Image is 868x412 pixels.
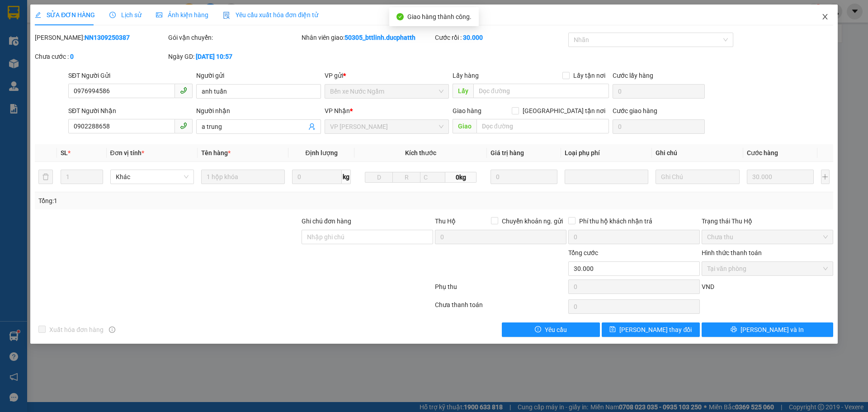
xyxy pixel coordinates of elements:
[196,106,321,116] div: Người nhận
[453,119,476,133] span: Giao
[463,34,483,41] b: 30.000
[435,33,566,43] div: Cước rồi :
[46,325,107,335] span: Xuất hóa đơn hàng
[168,33,300,43] div: Gói vận chuyển:
[38,170,53,184] button: delete
[342,170,351,184] span: kg
[61,149,68,156] span: SL
[407,13,472,20] span: Giao hàng thành công.
[821,13,829,20] span: close
[613,119,705,134] input: Cước giao hàng
[453,72,479,79] span: Lấy hàng
[731,326,737,333] span: printer
[365,172,393,183] input: D
[491,170,558,184] input: 0
[330,120,443,133] span: VP Hoằng Kim
[180,87,187,94] span: phone
[116,170,189,184] span: Khác
[392,172,420,183] input: R
[619,325,692,335] span: [PERSON_NAME] thay đổi
[330,85,443,98] span: Bến xe Nước Ngầm
[435,218,456,225] span: Thu Hộ
[156,11,208,19] span: Ảnh kiện hàng
[302,218,351,225] label: Ghi chú đơn hàng
[453,107,481,114] span: Giao hàng
[535,326,541,333] span: exclamation-circle
[707,262,828,275] span: Tại văn phòng
[702,322,833,337] button: printer[PERSON_NAME] và In
[201,170,285,184] input: VD: Bàn, Ghế
[747,170,814,184] input: 0
[109,327,115,333] span: info-circle
[180,122,187,129] span: phone
[68,106,193,116] div: SĐT Người Nhận
[35,33,166,43] div: [PERSON_NAME]:
[305,149,337,156] span: Định lượng
[609,326,616,333] span: save
[308,123,316,130] span: user-add
[109,12,116,18] span: clock-circle
[576,216,656,226] span: Phí thu hộ khách nhận trả
[652,144,743,162] th: Ghi chú
[223,11,318,19] span: Yêu cầu xuất hóa đơn điện tử
[473,84,609,98] input: Dọc đường
[168,52,300,62] div: Ngày GD:
[70,53,74,60] b: 0
[35,12,41,18] span: edit
[85,34,130,41] b: NN1309250387
[502,322,600,337] button: exclamation-circleYêu cầu
[68,71,193,81] div: SĐT Người Gửi
[568,249,598,256] span: Tổng cước
[519,106,609,116] span: [GEOGRAPHIC_DATA] tận nơi
[434,282,567,298] div: Phụ thu
[498,216,566,226] span: Chuyển khoản ng. gửi
[35,52,166,62] div: Chưa cước :
[405,149,436,156] span: Kích thước
[741,325,804,335] span: [PERSON_NAME] và In
[196,53,232,60] b: [DATE] 10:57
[453,84,473,98] span: Lấy
[702,249,762,256] label: Hình thức thanh toán
[613,107,657,114] label: Cước giao hàng
[420,172,445,183] input: C
[325,107,350,114] span: VP Nhận
[747,149,778,156] span: Cước hàng
[396,13,404,20] span: check-circle
[196,71,321,81] div: Người gửi
[223,12,230,19] img: icon
[702,216,833,226] div: Trạng thái Thu Hộ
[491,149,524,156] span: Giá trị hàng
[702,283,714,290] span: VND
[613,84,705,99] input: Cước lấy hàng
[201,149,231,156] span: Tên hàng
[156,12,162,18] span: picture
[545,325,567,335] span: Yêu cầu
[613,72,653,79] label: Cước lấy hàng
[325,71,449,81] div: VP gửi
[821,170,830,184] button: plus
[302,230,433,244] input: Ghi chú đơn hàng
[35,11,95,19] span: SỬA ĐƠN HÀNG
[707,230,828,244] span: Chưa thu
[812,5,838,30] button: Close
[434,300,567,316] div: Chưa thanh toán
[656,170,739,184] input: Ghi Chú
[561,144,652,162] th: Loại phụ phí
[38,196,335,206] div: Tổng: 1
[109,11,142,19] span: Lịch sử
[302,33,433,43] div: Nhân viên giao:
[445,172,476,183] span: 0kg
[476,119,609,133] input: Dọc đường
[602,322,700,337] button: save[PERSON_NAME] thay đổi
[570,71,609,81] span: Lấy tận nơi
[344,34,415,41] b: 50305_bttlinh.ducphatth
[110,149,144,156] span: Đơn vị tính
